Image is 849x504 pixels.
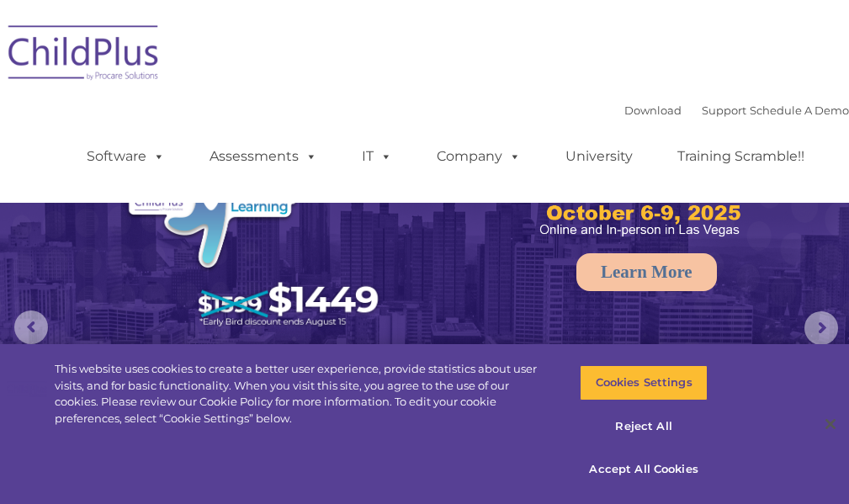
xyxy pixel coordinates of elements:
a: University [549,140,650,173]
font: | [624,103,849,117]
button: Close [812,406,849,443]
a: Company [420,140,538,173]
a: Download [624,103,682,117]
a: Schedule A Demo [750,103,849,117]
button: Accept All Cookies [580,452,707,487]
a: Assessments [193,140,334,173]
a: IT [345,140,409,173]
button: Reject All [580,409,707,444]
button: Cookies Settings [580,365,707,401]
a: Training Scramble!! [661,140,821,173]
a: Learn More [576,253,717,291]
a: Support [702,103,746,117]
div: This website uses cookies to create a better user experience, provide statistics about user visit... [55,361,555,427]
a: Software [70,140,182,173]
